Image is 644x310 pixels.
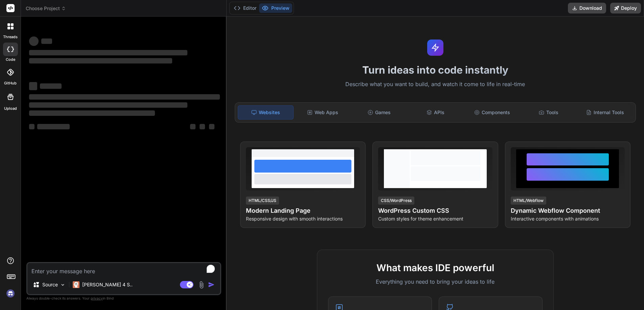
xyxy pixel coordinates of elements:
[73,281,79,288] img: Claude 4 Sonnet
[198,281,205,289] img: attachment
[5,288,16,299] img: signin
[378,197,414,205] div: CSS/WordPress
[238,105,294,120] div: Websites
[40,83,62,89] span: ‌
[208,281,215,288] img: icon
[578,105,633,120] div: Internal Tools
[231,80,640,89] p: Describe what you want to build, and watch it come to life in real-time
[41,38,52,44] span: ‌
[246,197,279,205] div: HTML/CSS/JS
[610,3,641,14] button: Deploy
[60,282,66,288] img: Pick Models
[568,3,606,14] button: Download
[521,105,576,120] div: Tools
[231,3,259,13] button: Editor
[200,124,205,129] span: ‌
[351,105,407,120] div: Games
[29,50,187,55] span: ‌
[82,281,133,288] p: [PERSON_NAME] 4 S..
[3,34,18,40] label: threads
[190,124,195,129] span: ‌
[29,102,187,108] span: ‌
[408,105,463,120] div: APIs
[4,106,17,111] label: Upload
[328,278,543,286] p: Everything you need to bring your ideas to life
[26,5,66,12] span: Choose Project
[231,64,640,76] h1: Turn ideas into code instantly
[42,281,58,288] p: Source
[378,206,492,215] h4: WordPress Custom CSS
[378,215,492,222] p: Custom styles for theme enhancement
[4,80,17,86] label: GitHub
[246,206,360,215] h4: Modern Landing Page
[511,197,546,205] div: HTML/Webflow
[511,215,625,222] p: Interactive components with animations
[246,215,360,222] p: Responsive design with smooth interactions
[6,57,15,62] label: code
[91,296,103,300] span: privacy
[29,110,155,116] span: ‌
[29,58,172,63] span: ‌
[29,82,37,90] span: ‌
[511,206,625,215] h4: Dynamic Webflow Component
[464,105,520,120] div: Components
[26,295,221,302] p: Always double-check its answers. Your in Bind
[27,263,220,275] textarea: To enrich screen reader interactions, please activate Accessibility in Grammarly extension settings
[29,36,39,46] span: ‌
[209,124,214,129] span: ‌
[259,3,292,13] button: Preview
[295,105,350,120] div: Web Apps
[29,94,220,100] span: ‌
[29,124,34,129] span: ‌
[37,124,70,129] span: ‌
[328,261,543,275] h2: What makes IDE powerful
